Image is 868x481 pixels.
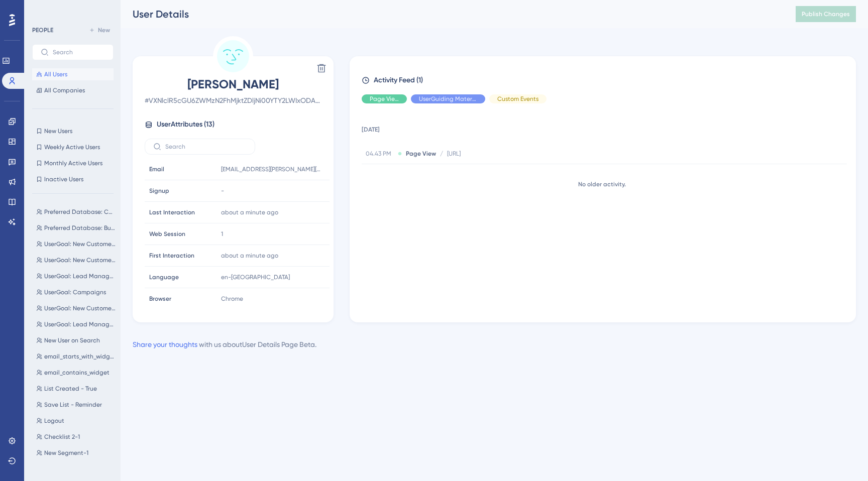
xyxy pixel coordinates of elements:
[32,350,120,363] button: email_starts_with_widget
[44,272,116,280] span: UserGoal: Lead Management, Campaigns
[32,157,114,169] button: Monthly Active Users
[44,70,67,78] span: All Users
[149,230,185,238] span: Web Session
[32,238,120,250] button: UserGoal: New Customers, Lead Management
[32,68,114,80] button: All Users
[157,118,214,131] span: User Attributes ( 13 )
[149,252,194,260] span: First Interaction
[44,369,110,377] span: email_contains_widget
[32,367,120,379] button: email_contains_widget
[374,74,423,86] span: Activity Feed (1)
[32,141,114,153] button: Weekly Active Users
[149,208,195,216] span: Last Interaction
[370,95,399,103] span: Page View
[44,352,116,360] span: email_starts_with_widget
[145,76,321,92] span: [PERSON_NAME]
[85,24,114,36] button: New
[362,180,842,188] div: No older activity.
[44,336,100,344] span: New User on Search
[133,338,316,350] div: with us about User Details Page Beta .
[44,401,102,409] span: Save List - Reminder
[32,334,120,346] button: New User on Search
[165,143,247,150] input: Search
[44,417,64,425] span: Logout
[32,254,120,266] button: UserGoal: New Customers, Campaigns
[149,187,169,195] span: Signup
[497,95,538,103] span: Custom Events
[362,111,847,144] td: [DATE]
[440,150,443,158] span: /
[44,240,116,248] span: UserGoal: New Customers, Lead Management
[149,295,171,303] span: Browser
[32,431,120,443] button: Checklist 2-1
[44,175,83,183] span: Inactive Users
[32,125,114,137] button: New Users
[44,304,116,312] span: UserGoal: New Customers
[221,295,243,303] span: Chrome
[32,302,120,314] button: UserGoal: New Customers
[44,224,116,232] span: Preferred Database: Business
[221,230,223,238] span: 1
[149,273,179,281] span: Language
[44,143,100,151] span: Weekly Active Users
[32,84,114,96] button: All Companies
[133,340,197,348] a: Share your thoughts
[802,10,850,18] span: Publish Changes
[447,150,461,158] span: [URL]
[32,222,120,234] button: Preferred Database: Business
[32,415,120,427] button: Logout
[44,385,97,393] span: List Created - True
[32,447,120,459] button: New Segment-1
[44,127,72,135] span: New Users
[44,86,85,94] span: All Companies
[221,252,278,259] time: about a minute ago
[32,26,53,34] div: PEOPLE
[796,6,856,22] button: Publish Changes
[44,320,116,328] span: UserGoal: Lead Management
[221,187,224,195] span: -
[221,209,278,216] time: about a minute ago
[44,159,102,167] span: Monthly Active Users
[221,273,290,281] span: en-[GEOGRAPHIC_DATA]
[32,206,120,218] button: Preferred Database: Consumer
[145,94,321,106] span: # VXNlclR5cGU6ZWMzN2FhMjktZDljNi00YTY2LWIxODAtZjBjZjFjMWFlNjdm
[32,399,120,411] button: Save List - Reminder
[44,449,88,457] span: New Segment-1
[32,173,114,185] button: Inactive Users
[406,150,436,158] span: Page View
[133,7,771,21] div: User Details
[32,318,120,330] button: UserGoal: Lead Management
[44,288,106,296] span: UserGoal: Campaigns
[98,26,110,34] span: New
[53,49,105,56] input: Search
[32,270,120,282] button: UserGoal: Lead Management, Campaigns
[44,208,116,216] span: Preferred Database: Consumer
[44,433,80,441] span: Checklist 2-1
[366,150,394,158] span: 04.43 PM
[149,165,164,173] span: Email
[419,95,477,103] span: UserGuiding Material
[32,286,120,298] button: UserGoal: Campaigns
[221,165,321,173] span: [EMAIL_ADDRESS][PERSON_NAME][DOMAIN_NAME]
[44,256,116,264] span: UserGoal: New Customers, Campaigns
[32,383,120,395] button: List Created - True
